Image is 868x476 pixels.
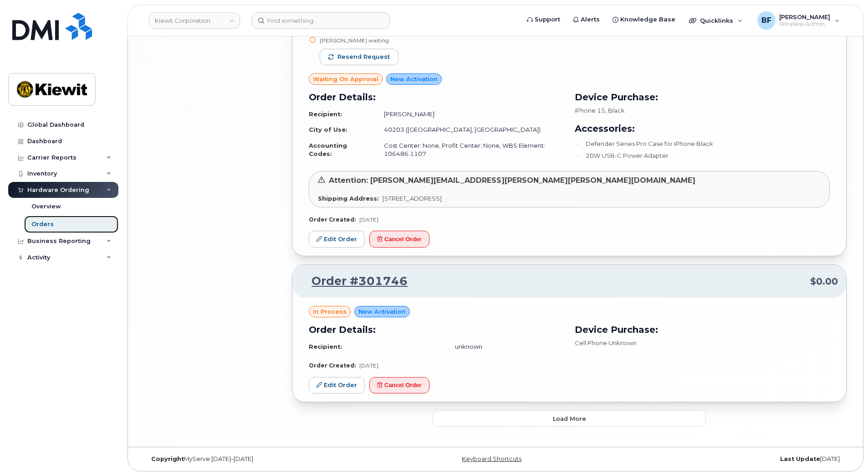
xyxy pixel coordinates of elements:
[383,195,442,202] span: [STREET_ADDRESS]
[359,362,378,369] span: [DATE]
[581,15,600,24] span: Alerts
[309,90,564,104] h3: Order Details:
[828,436,861,469] iframe: Messenger Launcher
[309,343,342,350] strong: Recipient:
[369,377,429,394] button: Cancel Order
[575,323,830,336] h3: Device Purchase:
[318,195,379,202] strong: Shipping Address:
[751,11,846,30] div: Brian Flint
[780,455,820,462] strong: Last Update
[252,12,390,29] input: Find something...
[337,53,390,61] span: Resend request
[553,414,586,423] span: Load more
[151,455,184,462] strong: Copyright
[433,410,706,427] button: Load more
[761,15,771,26] span: BF
[462,455,521,462] a: Keyboard Shortcuts
[313,307,347,316] span: in process
[309,362,356,369] strong: Order Created:
[535,15,560,24] span: Support
[320,36,398,44] div: [PERSON_NAME] waiting
[149,12,240,29] a: Kiewit Corporation
[779,21,830,28] span: Wireless Admin
[376,106,564,122] td: [PERSON_NAME]
[309,110,342,118] strong: Recipient:
[613,455,847,463] div: [DATE]
[144,455,378,463] div: MyServe [DATE]–[DATE]
[309,377,365,394] a: Edit Order
[329,176,695,185] span: Attention: [PERSON_NAME][EMAIL_ADDRESS][PERSON_NAME][PERSON_NAME][DOMAIN_NAME]
[605,107,625,114] span: , Black
[575,151,830,160] li: 20W USB-C Power Adapter
[309,216,356,223] strong: Order Created:
[779,13,830,21] span: [PERSON_NAME]
[301,273,408,290] a: Order #301746
[369,231,429,248] button: Cancel Order
[521,10,567,29] a: Support
[313,75,378,83] span: Waiting On Approval
[700,17,733,24] span: Quicklinks
[575,122,830,135] h3: Accessories:
[309,126,347,133] strong: City of Use:
[575,107,605,114] span: iPhone 15
[575,140,830,148] li: Defender Series Pro Case for iPhone Black
[683,11,749,30] div: Quicklinks
[309,231,365,248] a: Edit Order
[309,142,347,158] strong: Accounting Codes:
[390,75,438,83] span: New Activation
[359,216,378,223] span: [DATE]
[606,10,682,29] a: Knowledge Base
[575,90,830,104] h3: Device Purchase:
[620,15,675,24] span: Knowledge Base
[447,339,564,355] td: unknown
[376,138,564,162] td: Cost Center: None, Profit Center: None, WBS Element: 106486.1107
[309,323,564,336] h3: Order Details:
[575,339,637,347] span: Cell Phone Unknown
[810,275,838,288] span: $0.00
[376,122,564,138] td: 40203 ([GEOGRAPHIC_DATA], [GEOGRAPHIC_DATA])
[567,10,606,29] a: Alerts
[320,49,398,65] button: Resend request
[358,307,406,316] span: New Activation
